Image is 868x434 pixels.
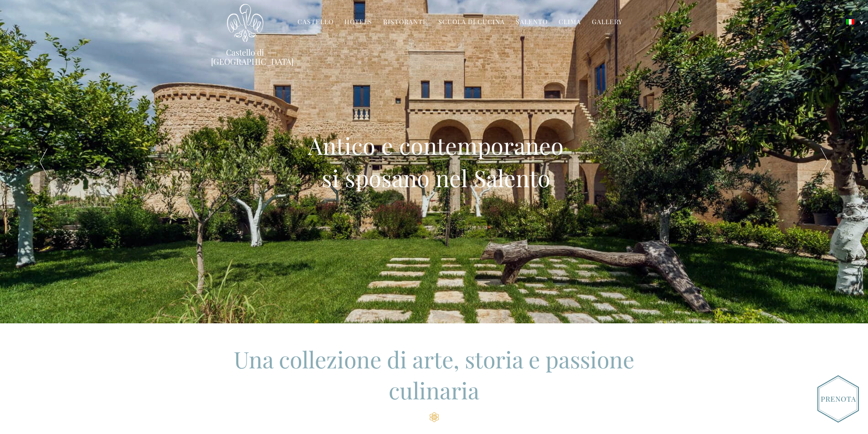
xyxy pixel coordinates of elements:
[516,17,548,28] a: Salento
[438,17,505,28] a: Scuola di Cucina
[227,4,263,42] img: Castello di Ugento
[344,17,372,28] a: Hotels
[383,17,427,28] a: Ristorante
[846,19,854,25] img: Italiano
[308,129,564,194] h2: Antico e contemporaneo si sposano nel Salento
[559,17,581,28] a: Clima
[211,48,279,66] a: Castello di [GEOGRAPHIC_DATA]
[234,344,634,405] span: Una collezione di arte, storia e passione culinaria
[298,17,334,28] a: Castello
[592,17,622,28] a: Gallery
[817,375,859,423] img: Book_Button_Italian.png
